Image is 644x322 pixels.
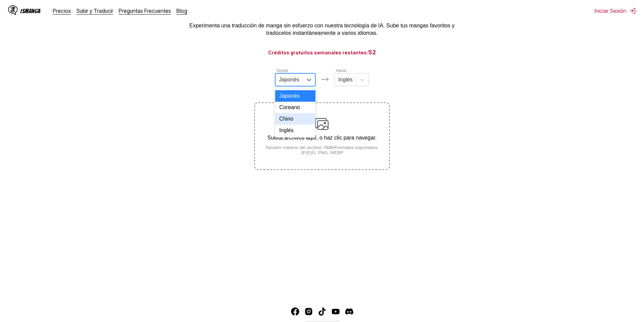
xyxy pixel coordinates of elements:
[277,68,288,73] label: Desde
[318,307,326,316] img: IsManga TikTok
[187,22,457,37] p: Experimenta una traducción de manga sin esfuerzo con nuestra tecnología de IA. Sube tus mangas fa...
[8,5,18,15] img: IsManga Logo
[291,307,299,316] a: Facebook
[629,7,636,14] img: Sign out
[76,7,113,14] a: Subir y Traducir
[16,48,628,56] h3: Créditos gratuitos semanales restantes:
[332,307,340,316] img: IsManga YouTube
[275,125,316,136] div: Inglés
[595,7,636,14] button: Iniciar Sesión
[336,68,346,73] label: Hacia
[20,8,41,14] div: IsManga
[368,49,376,56] span: 52
[275,90,316,102] div: Japonés
[345,307,353,316] img: IsManga Discord
[332,307,340,316] a: Youtube
[275,102,316,113] div: Coreano
[255,145,389,155] small: Tamaño máximo del archivo: 5MB • Formatos soportados: JP(E)G, PNG, WEBP
[119,7,171,14] a: Preguntas Frecuentes
[8,5,53,16] a: IsManga LogoIsManga
[176,7,187,14] a: Blog
[345,307,353,316] a: Discord
[255,135,389,141] p: Suelta archivos aquí, o haz clic para navegar.
[321,75,329,83] img: Languages icon
[53,7,71,14] a: Precios
[318,307,326,316] a: TikTok
[305,307,313,316] img: IsManga Instagram
[305,307,313,316] a: Instagram
[291,307,299,316] img: IsManga Facebook
[275,113,316,125] div: Chino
